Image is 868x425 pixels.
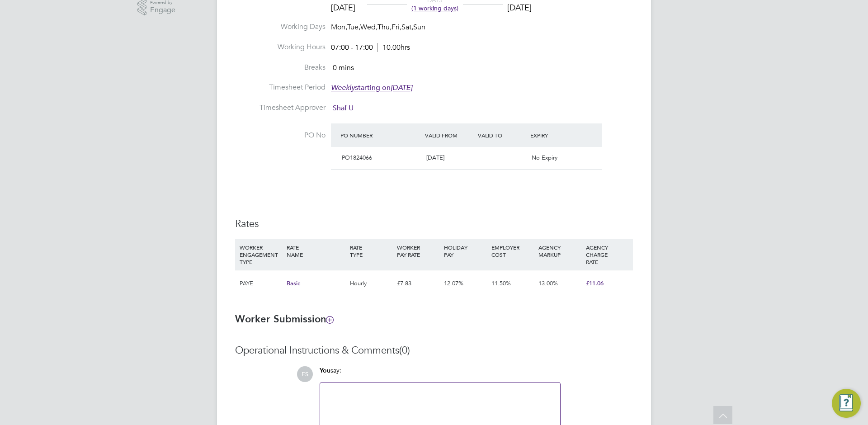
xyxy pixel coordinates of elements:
span: Shaf U [333,104,354,113]
span: Engage [150,6,175,14]
span: starting on [331,84,412,93]
span: - [479,154,481,161]
span: Thu, [377,23,392,32]
span: No Expiry [532,154,557,161]
label: PO No [235,131,325,140]
h3: Operational Instructions & Comments [235,344,633,357]
span: Basic [287,279,300,287]
div: WORKER ENGAGEMENT TYPE [237,239,284,270]
div: Expiry [528,127,581,143]
span: 10.00hrs [377,43,410,52]
div: £7.83 [395,270,442,297]
span: PO1824066 [342,154,372,161]
span: You [320,367,330,374]
div: Valid From [423,127,476,143]
em: Weekly [331,84,355,93]
span: ES [297,366,313,382]
div: Hourly [348,270,395,297]
div: PAYE [237,270,284,297]
em: [DATE] [391,84,412,93]
span: 12.07% [444,279,463,287]
span: Sat, [401,23,413,32]
div: [DATE] [331,2,363,13]
span: 13.00% [538,279,558,287]
div: Valid To [476,127,528,143]
span: (0) [399,344,410,356]
span: 0 mins [333,63,354,72]
div: [DATE] [507,2,543,13]
button: Engage Resource Center [832,389,861,418]
label: Working Hours [235,42,325,52]
div: WORKER PAY RATE [395,239,442,263]
div: RATE TYPE [348,239,395,263]
div: HOLIDAY PAY [442,239,489,263]
span: Fri, [392,23,401,32]
label: Timesheet Period [235,83,325,92]
span: (1 working days) [411,4,458,12]
span: Tue, [347,23,360,32]
div: RATE NAME [284,239,347,263]
div: PO Number [338,127,423,143]
label: Breaks [235,63,325,72]
span: £11.06 [586,279,604,287]
div: 07:00 - 17:00 [331,43,410,52]
span: Wed, [360,23,377,32]
span: Sun [413,23,425,32]
span: Mon, [331,23,347,32]
div: EMPLOYER COST [489,239,536,263]
span: 11.50% [491,279,511,287]
label: Working Days [235,22,325,32]
div: AGENCY MARKUP [536,239,583,263]
label: Timesheet Approver [235,103,325,113]
div: say: [320,366,561,382]
span: [DATE] [426,154,444,161]
h3: Rates [235,217,633,231]
b: Worker Submission [235,313,333,325]
div: AGENCY CHARGE RATE [584,239,631,270]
